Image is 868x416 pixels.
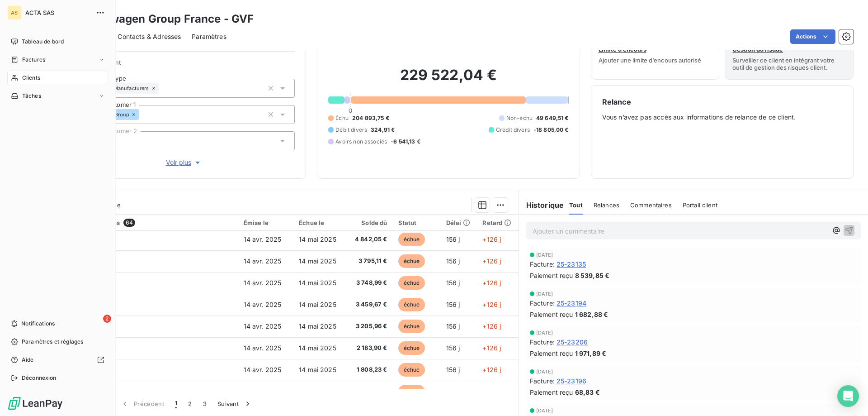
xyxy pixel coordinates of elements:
[22,56,45,64] span: Factures
[398,363,425,377] span: échue
[244,322,282,330] span: 14 avr. 2025
[482,301,501,308] span: +126 j
[139,110,146,119] input: Ajouter une valeur
[446,219,472,226] div: Délai
[73,158,295,167] button: Voir plus
[536,408,553,413] span: [DATE]
[533,126,569,134] span: -18 805,00 €
[22,74,40,82] span: Clients
[594,201,619,209] span: Relances
[170,394,183,413] button: 1
[299,257,336,265] span: 14 mai 2025
[530,376,555,386] span: Facture :
[536,330,553,335] span: [DATE]
[536,291,553,296] span: [DATE]
[530,271,573,280] span: Paiement reçu
[398,254,425,268] span: échue
[398,298,425,311] span: échue
[352,114,389,122] span: 204 893,75 €
[446,235,460,243] span: 156 j
[328,66,568,93] h2: 229 522,04 €
[482,235,501,243] span: +126 j
[530,387,573,397] span: Paiement reçu
[159,84,166,92] input: Ajouter une valeur
[166,158,202,167] span: Voir plus
[349,219,387,226] div: Solde dû
[244,235,282,243] span: 14 avr. 2025
[837,385,859,407] div: Open Intercom Messenger
[557,298,586,308] span: 25-23194
[482,366,501,373] span: +126 j
[602,96,842,107] h6: Relance
[536,369,553,374] span: [DATE]
[80,11,254,27] h3: Volkswagen Group France - GVF
[118,32,181,41] span: Contacts & Adresses
[725,22,854,80] button: Gestion du risqueSurveiller ce client en intégrant votre outil de gestion des risques client.
[83,86,149,91] span: Automotive Manufacturers
[602,96,842,167] div: Vous n’avez pas accès aux informations de relance de ce client.
[299,279,336,287] span: 14 mai 2025
[575,271,610,280] span: 8 539,85 €
[630,201,672,209] span: Commentaires
[212,394,258,413] button: Suivant
[198,394,212,413] button: 3
[398,320,425,333] span: échue
[683,201,717,209] span: Portail client
[349,322,387,331] span: 3 205,96 €
[530,337,555,347] span: Facture :
[530,298,555,308] span: Facture :
[530,349,573,358] span: Paiement reçu
[398,219,435,226] div: Statut
[335,114,349,122] span: Échu
[22,356,34,364] span: Aide
[244,344,282,352] span: 14 avr. 2025
[506,114,533,122] span: Non-échu
[299,344,336,352] span: 14 mai 2025
[496,126,530,134] span: Crédit divers
[446,387,460,395] span: 156 j
[7,396,63,411] img: Logo LeanPay
[446,279,460,287] span: 156 j
[244,387,282,395] span: 14 avr. 2025
[398,276,425,290] span: échue
[63,219,232,227] div: Pièces comptables
[349,300,387,309] span: 3 459,67 €
[536,114,569,122] span: 49 649,51 €
[299,322,336,330] span: 14 mai 2025
[22,374,57,382] span: Déconnexion
[482,219,513,226] div: Retard
[557,376,586,386] span: 25-23196
[530,310,573,319] span: Paiement reçu
[482,257,501,265] span: +126 j
[335,138,387,146] span: Avoirs non associés
[349,365,387,374] span: 1 808,23 €
[349,344,387,353] span: 2 183,90 €
[557,259,586,269] span: 25-23135
[244,219,288,226] div: Émise le
[335,126,367,134] span: Débit divers
[575,387,600,397] span: 68,83 €
[446,257,460,265] span: 156 j
[299,235,336,243] span: 14 mai 2025
[536,252,553,258] span: [DATE]
[349,257,387,266] span: 3 795,11 €
[22,92,41,100] span: Tâches
[244,257,282,265] span: 14 avr. 2025
[115,394,170,413] button: Précédent
[591,22,720,80] button: Limite d’encoursAjouter une limite d’encours autorisé
[349,235,387,244] span: 4 842,05 €
[244,279,282,287] span: 14 avr. 2025
[349,278,387,287] span: 3 748,99 €
[575,349,607,358] span: 1 971,89 €
[391,138,420,146] span: -6 541,13 €
[482,387,501,395] span: +126 j
[790,29,835,44] button: Actions
[371,126,395,134] span: 324,91 €
[299,219,338,226] div: Échue le
[192,32,226,41] span: Paramètres
[175,399,177,408] span: 1
[732,57,846,71] span: Surveiller ce client en intégrant votre outil de gestion des risques client.
[482,279,501,287] span: +126 j
[25,9,90,16] span: ACTA SAS
[446,366,460,373] span: 156 j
